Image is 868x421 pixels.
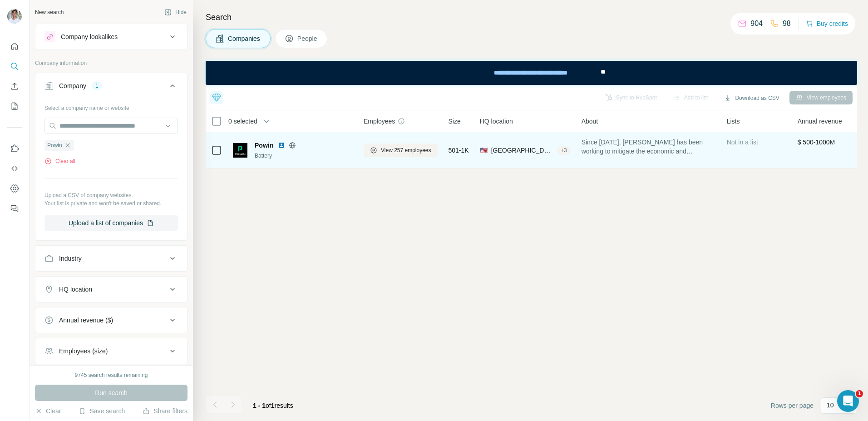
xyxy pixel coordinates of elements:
[92,82,102,90] div: 1
[7,58,22,74] button: Search
[7,9,22,24] img: Avatar
[557,146,571,154] div: + 3
[47,141,62,149] span: Powin
[59,316,113,325] div: Annual revenue ($)
[7,200,22,217] button: Feedback
[582,138,716,156] span: Since [DATE], [PERSON_NAME] has been working to mitigate the economic and environmental impacts o...
[7,160,22,177] button: Use Surfe API
[59,347,108,356] div: Employees (size)
[59,81,86,90] div: Company
[7,98,22,114] button: My lists
[206,61,857,85] iframe: Banner
[44,199,178,208] p: Your list is private and won't be saved or shared.
[718,91,785,105] button: Download as CSV
[35,8,64,16] div: New search
[75,371,148,379] div: 9745 search results remaining
[35,278,187,300] button: HQ location
[143,406,187,416] button: Share filters
[798,117,842,126] span: Annual revenue
[35,59,187,67] p: Company information
[266,402,271,409] span: of
[806,17,848,30] button: Buy credits
[35,75,187,100] button: Company1
[44,100,178,112] div: Select a company name or website
[364,144,438,157] button: View 257 employees
[727,117,740,126] span: Lists
[35,340,187,362] button: Employees (size)
[750,18,763,29] p: 904
[480,117,513,126] span: HQ location
[278,142,285,149] img: LinkedIn logo
[255,141,273,150] span: Powin
[59,254,82,263] div: Industry
[449,117,461,126] span: Size
[44,215,178,231] button: Upload a list of companies
[35,406,61,416] button: Clear
[837,390,859,412] iframe: Intercom live chat
[7,38,22,54] button: Quick start
[35,248,187,269] button: Industry
[856,390,863,397] span: 1
[297,34,318,43] span: People
[228,34,261,43] span: Companies
[233,143,247,158] img: Logo of Powin
[158,5,193,19] button: Hide
[364,117,395,126] span: Employees
[7,78,22,94] button: Enrich CSV
[582,117,598,126] span: About
[35,309,187,331] button: Annual revenue ($)
[255,152,353,160] div: Battery
[59,285,92,294] div: HQ location
[381,146,431,154] span: View 257 employees
[449,146,469,155] span: 501-1K
[253,402,293,409] span: results
[271,402,275,409] span: 1
[480,146,488,155] span: 🇺🇸
[771,401,814,410] span: Rows per page
[44,191,178,199] p: Upload a CSV of company websites.
[491,146,553,155] span: [GEOGRAPHIC_DATA], [US_STATE]
[798,139,835,146] span: $ 500-1000M
[827,401,834,410] p: 10
[35,26,187,48] button: Company lookalikes
[7,140,22,157] button: Use Surfe on LinkedIn
[79,406,125,416] button: Save search
[253,402,266,409] span: 1 - 1
[727,139,758,146] span: Not in a list
[206,11,857,24] h4: Search
[783,18,791,29] p: 98
[61,32,118,41] div: Company lookalikes
[44,157,75,165] button: Clear all
[7,180,22,197] button: Dashboard
[228,117,257,126] span: 0 selected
